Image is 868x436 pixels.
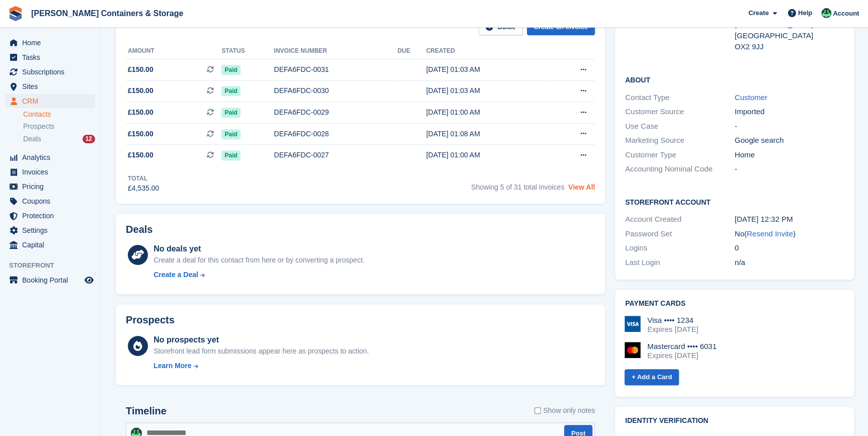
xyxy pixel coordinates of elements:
[9,260,100,271] span: Storefront
[5,150,95,164] a: menu
[398,43,426,59] th: Due
[153,270,198,280] div: Create a Deal
[22,94,83,108] span: CRM
[22,273,83,287] span: Booking Portal
[22,194,83,208] span: Coupons
[624,342,641,358] img: Mastercard Logo
[126,405,167,417] h2: Timeline
[735,135,844,146] div: Google search
[625,242,735,254] div: Logins
[647,316,698,325] div: Visa •••• 1234
[625,197,844,207] h2: Storefront Account
[126,314,175,326] h2: Prospects
[426,64,547,75] div: [DATE] 01:03 AM
[221,108,240,118] span: Paid
[153,255,364,266] div: Create a deal for this contact from here or by converting a prospect.
[625,149,735,161] div: Customer Type
[126,224,152,235] h2: Deals
[274,129,397,139] div: DEFA6FDC-0028
[735,228,844,240] div: No
[744,229,796,238] span: ( )
[426,107,547,118] div: [DATE] 01:00 AM
[22,50,83,64] span: Tasks
[274,64,397,75] div: DEFA6FDC-0031
[735,93,767,102] a: Customer
[22,36,83,50] span: Home
[735,30,844,42] div: [GEOGRAPHIC_DATA]
[153,361,369,371] a: Learn More
[128,64,153,75] span: £150.00
[153,346,369,357] div: Storefront lead form submissions appear here as prospects to action.
[568,183,595,191] a: View All
[221,43,274,59] th: Status
[735,163,844,175] div: -
[625,8,735,53] div: Address
[5,194,95,208] a: menu
[624,316,641,332] img: Visa Logo
[647,342,717,351] div: Mastercard •••• 6031
[221,150,240,160] span: Paid
[625,257,735,269] div: Last Login
[274,107,397,118] div: DEFA6FDC-0029
[23,134,95,144] a: Deals 12
[735,106,844,118] div: Imported
[23,122,54,131] span: Prospects
[5,273,95,287] a: menu
[5,180,95,194] a: menu
[426,129,547,139] div: [DATE] 01:08 AM
[128,85,153,96] span: £150.00
[471,183,564,191] span: Showing 5 of 31 total invoices
[624,369,679,386] a: + Add a Card
[22,238,83,252] span: Capital
[128,150,153,160] span: £150.00
[647,325,698,334] div: Expires [DATE]
[22,209,83,223] span: Protection
[23,134,41,144] span: Deals
[798,8,812,18] span: Help
[534,405,595,416] label: Show only notes
[735,41,844,53] div: OX2 9JJ
[426,85,547,96] div: [DATE] 01:03 AM
[274,85,397,96] div: DEFA6FDC-0030
[5,79,95,94] a: menu
[126,43,221,59] th: Amount
[5,94,95,108] a: menu
[23,121,95,132] a: Prospects
[5,65,95,79] a: menu
[625,135,735,146] div: Marketing Source
[221,86,240,96] span: Paid
[22,65,83,79] span: Subscriptions
[83,135,95,143] div: 12
[625,214,735,225] div: Account Created
[274,150,397,160] div: DEFA6FDC-0027
[22,79,83,94] span: Sites
[221,129,240,139] span: Paid
[5,209,95,223] a: menu
[5,238,95,252] a: menu
[274,43,397,59] th: Invoice number
[5,50,95,64] a: menu
[625,417,844,425] h2: Identity verification
[625,228,735,240] div: Password Set
[735,257,844,269] div: n/a
[153,270,364,280] a: Create a Deal
[5,36,95,50] a: menu
[625,74,844,84] h2: About
[426,150,547,160] div: [DATE] 01:00 AM
[735,214,844,225] div: [DATE] 12:32 PM
[833,9,859,19] span: Account
[153,243,364,255] div: No deals yet
[625,300,844,308] h2: Payment cards
[27,5,187,22] a: [PERSON_NAME] Containers & Storage
[821,8,831,18] img: Arjun Preetham
[5,165,95,179] a: menu
[748,8,768,18] span: Create
[22,150,83,164] span: Analytics
[647,351,717,360] div: Expires [DATE]
[625,121,735,132] div: Use Case
[534,405,541,416] input: Show only notes
[625,92,735,104] div: Contact Type
[153,361,191,371] div: Learn More
[5,223,95,237] a: menu
[128,129,153,139] span: £150.00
